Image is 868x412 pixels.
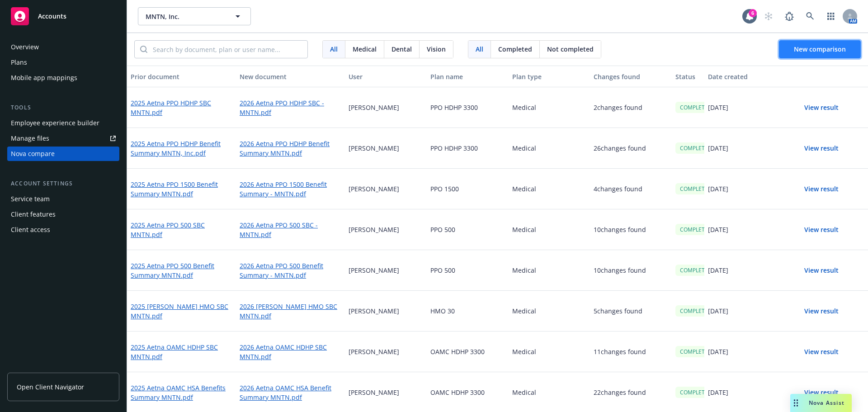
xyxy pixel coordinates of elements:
div: Service team [11,192,50,206]
p: [DATE] [708,184,728,194]
p: [PERSON_NAME] [349,103,399,112]
button: View result [790,343,853,361]
span: All [476,44,483,54]
a: 2025 Aetna PPO HDHP SBC MNTN.pdf [131,98,232,117]
a: Mobile app mappings [7,71,119,85]
a: 2026 Aetna OAMC HSA Benefit Summary MNTN.pdf [240,383,341,402]
span: Accounts [38,13,66,20]
div: OAMC HDHP 3300 [427,331,509,372]
a: 2026 Aetna PPO 500 SBC - MNTN.pdf [240,220,341,239]
button: View result [790,221,853,239]
p: [PERSON_NAME] [349,143,399,153]
div: PPO HDHP 3300 [427,87,509,128]
span: Completed [498,44,532,54]
button: Changes found [590,66,672,87]
button: View result [790,139,853,157]
p: 10 changes found [594,265,646,275]
button: MNTN, Inc. [138,7,251,25]
div: COMPLETED [675,265,717,276]
div: PPO HDHP 3300 [427,128,509,169]
div: Plan name [430,72,505,81]
button: Plan name [427,66,509,87]
button: View result [790,384,853,402]
span: All [330,44,338,54]
button: Nova Assist [790,394,852,412]
span: Vision [427,44,446,54]
div: COMPLETED [675,142,717,154]
a: 2026 Aetna OAMC HDHP SBC MNTN.pdf [240,342,341,361]
div: Medical [509,209,590,250]
p: 5 changes found [594,306,642,316]
a: Client access [7,223,119,237]
div: Prior document [131,72,232,81]
div: Overview [11,40,39,54]
button: User [345,66,427,87]
div: Medical [509,291,590,331]
span: Dental [392,44,412,54]
p: 2 changes found [594,103,642,112]
div: Client features [11,207,56,222]
div: Nova compare [11,147,55,161]
p: 22 changes found [594,388,646,397]
button: Prior document [127,66,236,87]
a: Overview [7,40,119,54]
span: New comparison [794,45,846,53]
button: View result [790,180,853,198]
a: Nova compare [7,147,119,161]
a: Plans [7,55,119,70]
p: [DATE] [708,388,728,397]
div: 6 [749,9,757,17]
div: HMO 30 [427,291,509,331]
p: [DATE] [708,143,728,153]
div: User [349,72,423,81]
div: Medical [509,250,590,291]
p: 26 changes found [594,143,646,153]
a: 2026 Aetna PPO HDHP SBC - MNTN.pdf [240,98,341,117]
div: Drag to move [790,394,802,412]
a: Switch app [822,7,840,25]
a: Manage files [7,131,119,146]
div: Employee experience builder [11,116,99,130]
div: Medical [509,87,590,128]
button: Status [672,66,704,87]
div: Plans [11,55,27,70]
a: 2026 Aetna PPO 1500 Benefit Summary - MNTN.pdf [240,180,341,199]
a: 2025 Aetna OAMC HSA Benefits Summary MNTN.pdf [131,383,232,402]
div: COMPLETED [675,102,717,113]
a: 2026 Aetna PPO 500 Benefit Summary - MNTN.pdf [240,261,341,280]
a: Service team [7,192,119,206]
div: Medical [509,169,590,209]
div: PPO 500 [427,209,509,250]
a: 2025 Aetna PPO HDHP Benefit Summary MNTN, Inc.pdf [131,139,232,158]
span: Not completed [547,44,594,54]
p: 4 changes found [594,184,642,194]
p: [PERSON_NAME] [349,225,399,234]
p: [PERSON_NAME] [349,265,399,275]
div: COMPLETED [675,387,717,398]
div: COMPLETED [675,183,717,194]
div: Mobile app mappings [11,71,77,85]
p: [DATE] [708,103,728,112]
div: Tools [7,103,119,112]
span: Nova Assist [809,399,844,407]
span: MNTN, Inc. [146,12,224,21]
div: PPO 1500 [427,169,509,209]
a: Client features [7,207,119,222]
p: [DATE] [708,225,728,234]
div: Date created [708,72,783,81]
p: [DATE] [708,265,728,275]
a: Report a Bug [780,7,798,25]
p: [PERSON_NAME] [349,184,399,194]
a: 2025 [PERSON_NAME] HMO SBC MNTN.pdf [131,302,232,321]
div: Account settings [7,179,119,188]
a: 2026 Aetna PPO HDHP Benefit Summary MNTN.pdf [240,139,341,158]
a: 2026 [PERSON_NAME] HMO SBC MNTN.pdf [240,302,341,321]
button: Date created [704,66,786,87]
p: 11 changes found [594,347,646,356]
a: Employee experience builder [7,116,119,130]
a: 2025 Aetna PPO 500 Benefit Summary MNTN.pdf [131,261,232,280]
button: New comparison [779,40,861,58]
a: 2025 Aetna PPO 1500 Benefit Summary MNTN.pdf [131,180,232,199]
span: Medical [353,44,377,54]
div: Plan type [512,72,587,81]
